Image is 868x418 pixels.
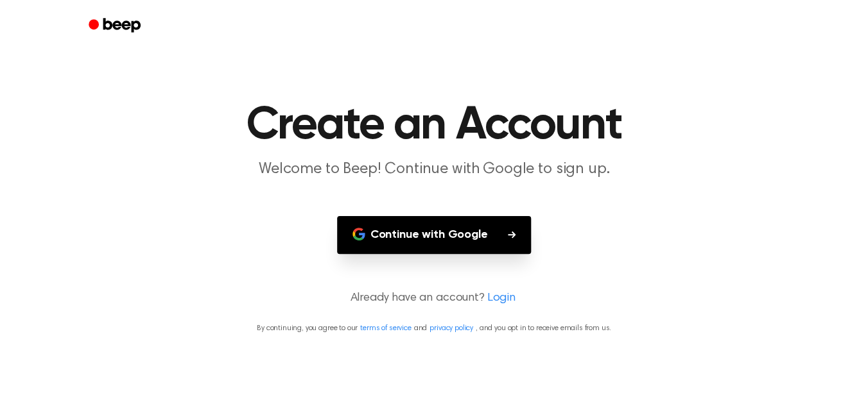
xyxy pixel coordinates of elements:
[15,290,853,307] p: Already have an account?
[15,322,853,334] p: By continuing, you agree to our and , and you opt in to receive emails from us.
[360,324,411,332] a: terms of service
[337,216,532,254] button: Continue with Google
[187,159,681,180] p: Welcome to Beep! Continue with Google to sign up.
[80,13,152,38] a: Beep
[105,103,763,149] h1: Create an Account
[487,290,515,307] a: Login
[430,324,473,332] a: privacy policy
